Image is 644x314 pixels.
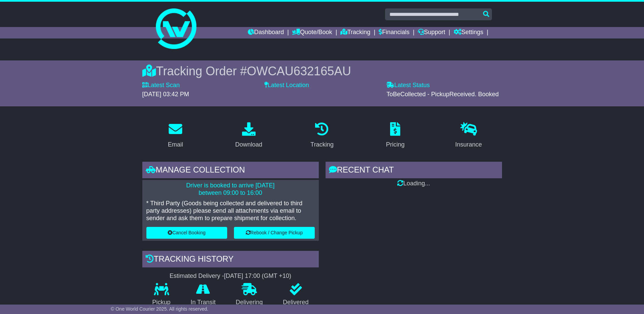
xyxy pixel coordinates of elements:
button: Cancel Booking [146,227,227,239]
div: Estimated Delivery - [142,272,319,280]
span: [DATE] 03:42 PM [142,91,189,98]
a: Settings [454,27,483,38]
div: RECENT CHAT [326,162,502,180]
label: Latest Status [386,82,430,89]
p: Delivered [273,299,319,306]
span: OWCAU632165AU [247,64,351,78]
a: Email [163,120,187,152]
div: Loading... [326,180,502,187]
div: Email [168,140,183,149]
div: Manage collection [142,162,319,180]
span: © One World Courier 2025. All rights reserved. [111,306,209,312]
a: Pricing [382,120,409,152]
div: [DATE] 17:00 (GMT +10) [224,272,291,280]
label: Latest Location [264,82,309,89]
div: Tracking [310,140,333,149]
a: Dashboard [248,27,284,38]
a: Support [418,27,445,38]
label: Latest Scan [142,82,180,89]
div: Tracking Order # [142,64,502,78]
p: Driver is booked to arrive [DATE] between 09:00 to 16:00 [146,182,315,197]
div: Insurance [455,140,482,149]
a: Tracking [306,120,338,152]
p: In Transit [181,299,226,306]
div: Tracking history [142,251,319,269]
a: Quote/Book [292,27,332,38]
a: Insurance [451,120,486,152]
span: ToBeCollected - PickupReceived. Booked [386,91,499,98]
a: Download [231,120,267,152]
p: Pickup [142,299,181,306]
a: Tracking [340,27,370,38]
div: Pricing [386,140,405,149]
a: Financials [379,27,409,38]
p: Delivering [226,299,273,306]
p: * Third Party (Goods being collected and delivered to third party addresses) please send all atta... [146,200,315,222]
div: Download [235,140,262,149]
button: Rebook / Change Pickup [234,227,315,239]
